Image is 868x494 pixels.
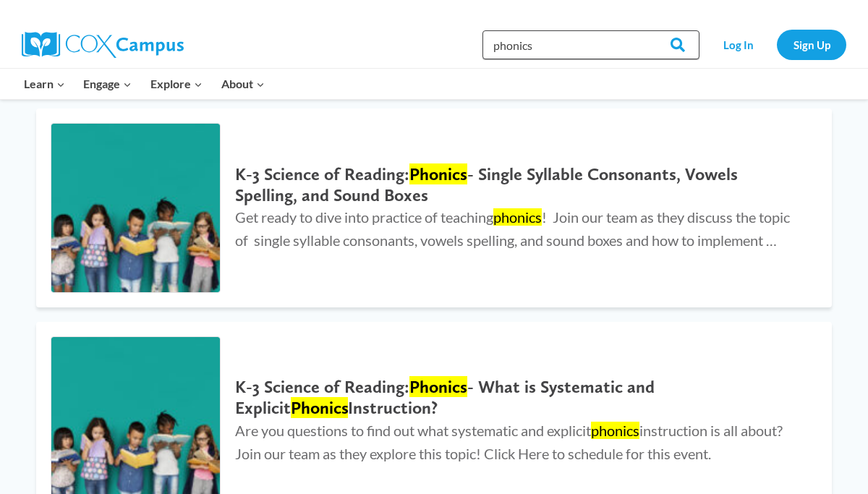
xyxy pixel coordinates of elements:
[75,69,142,99] button: Child menu of Engage
[777,30,846,59] a: Sign Up
[14,69,75,99] button: Child menu of Learn
[235,164,803,206] h2: K-3 Science of Reading: - Single Syllable Consonants, Vowels Spelling, and Sound Boxes
[235,422,791,462] span: Are you questions to find out what systematic and explicit instruction is all about? Join our tea...
[212,69,274,99] button: Child menu of About
[493,208,542,226] mark: phonics
[409,163,467,184] mark: Phonics
[14,69,273,99] nav: Primary Navigation
[707,30,770,59] a: Log In
[707,30,846,59] nav: Secondary Navigation
[235,377,803,419] h2: K-3 Science of Reading: - What is Systematic and Explicit Instruction?
[51,124,220,292] img: K-3 Science of Reading: Phonics - Single Syllable Consonants, Vowels Spelling, and Sound Boxes
[409,376,467,397] mark: Phonics
[291,397,348,418] mark: Phonics
[141,69,212,99] button: Child menu of Explore
[235,208,790,249] span: Get ready to dive into practice of teaching ! Join our team as they discuss the topic of single s...
[591,422,639,439] mark: phonics
[22,32,184,58] img: Cox Campus
[482,30,699,59] input: Search Cox Campus
[36,108,832,307] a: K-3 Science of Reading: Phonics - Single Syllable Consonants, Vowels Spelling, and Sound Boxes K-...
